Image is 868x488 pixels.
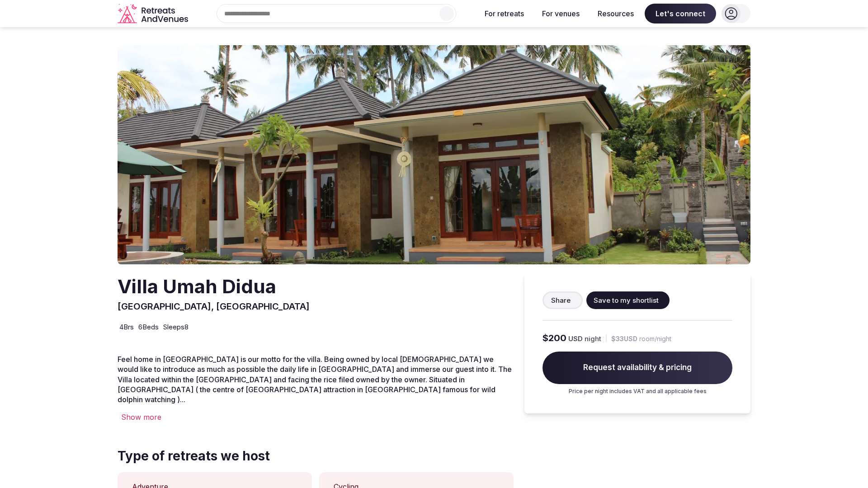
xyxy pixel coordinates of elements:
[118,45,750,264] img: Venue cover photo
[535,4,587,23] button: For venues
[118,301,310,312] span: [GEOGRAPHIC_DATA], [GEOGRAPHIC_DATA]
[118,4,190,24] svg: Retreats and Venues company logo
[138,322,159,332] span: 6 Beds
[542,291,583,309] button: Share
[645,4,716,23] span: Let's connect
[585,334,601,343] span: night
[639,334,671,343] span: room/night
[590,4,641,23] button: Resources
[605,333,608,343] div: |
[118,355,512,404] span: Feel home in [GEOGRAPHIC_DATA] is our motto for the villa. Being owned by local [DEMOGRAPHIC_DATA...
[163,322,189,332] span: Sleeps 8
[586,291,670,309] button: Save to my shortlist
[542,332,566,344] span: $200
[542,388,732,395] p: Price per night includes VAT and all applicable fees
[118,273,310,300] h2: Villa Umah Didua
[568,334,583,343] span: USD
[118,4,190,24] a: Visit the homepage
[118,447,270,465] span: Type of retreats we host
[477,4,531,23] button: For retreats
[118,412,514,422] div: Show more
[611,334,637,343] span: $33 USD
[119,322,134,332] span: 4 Brs
[551,296,571,305] span: Share
[542,352,732,384] span: Request availability & pricing
[594,296,659,305] span: Save to my shortlist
